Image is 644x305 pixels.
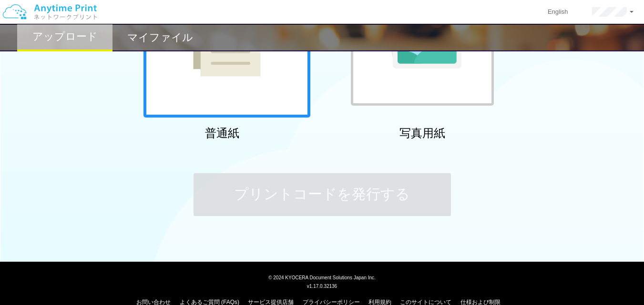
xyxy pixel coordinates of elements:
[139,127,306,139] h2: 普通紙
[194,173,451,216] button: プリントコードを発行する
[307,283,337,289] span: v1.17.0.32136
[127,32,193,43] h2: マイファイル
[268,274,376,280] span: © 2024 KYOCERA Document Solutions Japan Inc.
[339,127,506,139] h2: 写真用紙
[32,31,98,42] h2: アップロード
